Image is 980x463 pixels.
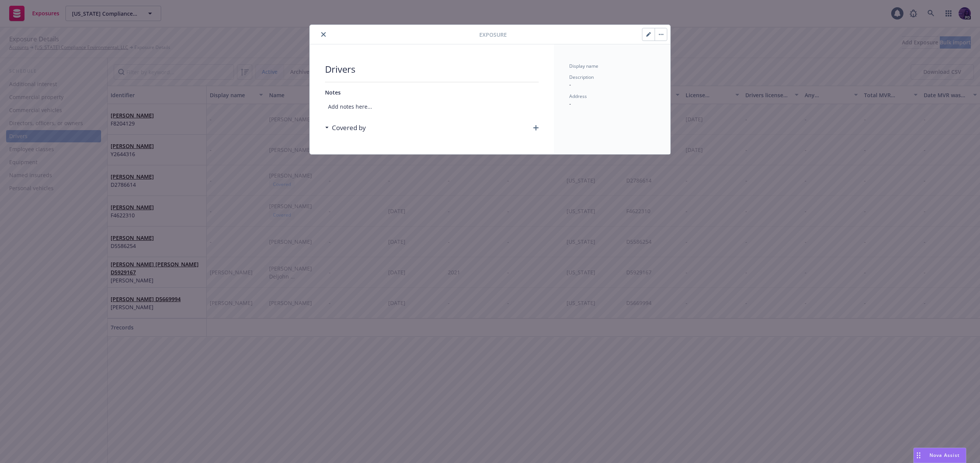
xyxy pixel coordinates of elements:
[325,63,539,76] span: Drivers
[332,123,366,133] h3: Covered by
[569,74,594,80] span: Description
[929,452,960,458] span: Nova Assist
[325,123,366,133] div: Covered by
[325,89,341,96] span: Notes
[569,63,598,69] span: Display name
[479,31,507,39] span: Exposure
[913,448,966,463] button: Nova Assist
[325,99,539,114] span: Add notes here...
[569,100,571,107] span: -
[569,81,571,88] span: -
[569,93,587,99] span: Address
[319,30,328,39] button: close
[914,448,923,463] div: Drag to move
